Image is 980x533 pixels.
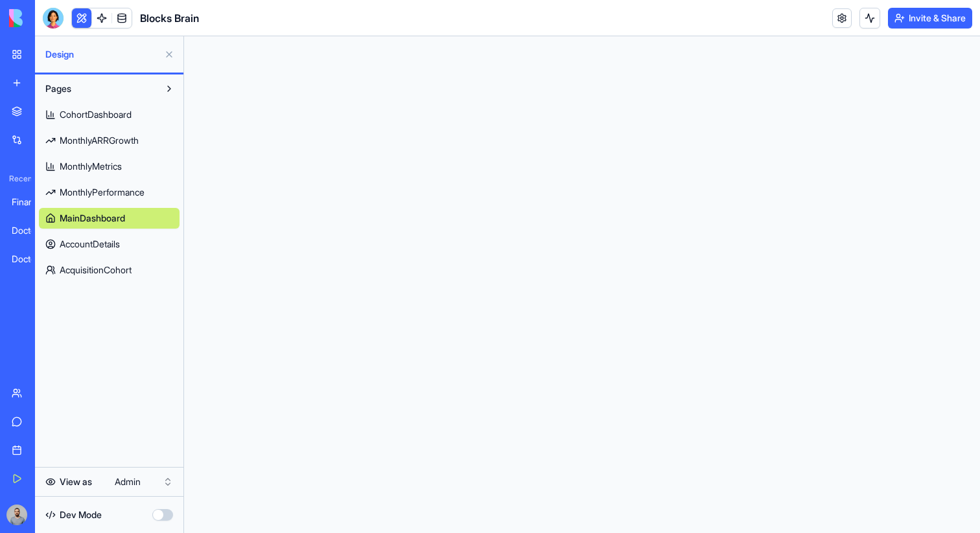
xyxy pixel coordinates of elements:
a: MainDashboard [39,208,180,229]
a: MonthlyMetrics [39,156,180,177]
span: MonthlyARRGrowth [60,134,139,147]
a: Doctor Shift Manager [4,218,56,244]
a: Doctor Shift Manager [4,246,56,272]
span: Design [45,48,159,61]
a: MonthlyPerformance [39,182,180,203]
span: Pages [45,82,71,95]
img: image_123650291_bsq8ao.jpg [6,505,27,525]
span: MainDashboard [60,212,125,225]
span: AccountDetails [60,238,120,251]
a: AcquisitionCohort [39,260,180,280]
button: Invite & Share [888,8,972,28]
span: View as [60,475,92,488]
span: MonthlyPerformance [60,186,145,199]
button: Pages [39,78,159,99]
a: AccountDetails [39,234,180,255]
a: CohortDashboard [39,104,180,125]
img: logo [9,9,89,27]
div: Financial Data Tracker [12,196,48,209]
span: Dev Mode [60,508,102,521]
span: MonthlyMetrics [60,160,122,173]
span: Recent [4,174,31,184]
span: CohortDashboard [60,108,132,121]
div: Doctor Shift Manager [12,224,48,237]
span: AcquisitionCohort [60,264,132,277]
div: Doctor Shift Manager [12,253,48,266]
a: Financial Data Tracker [4,189,56,215]
span: Blocks Brain [140,10,199,26]
a: MonthlyARRGrowth [39,130,180,151]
